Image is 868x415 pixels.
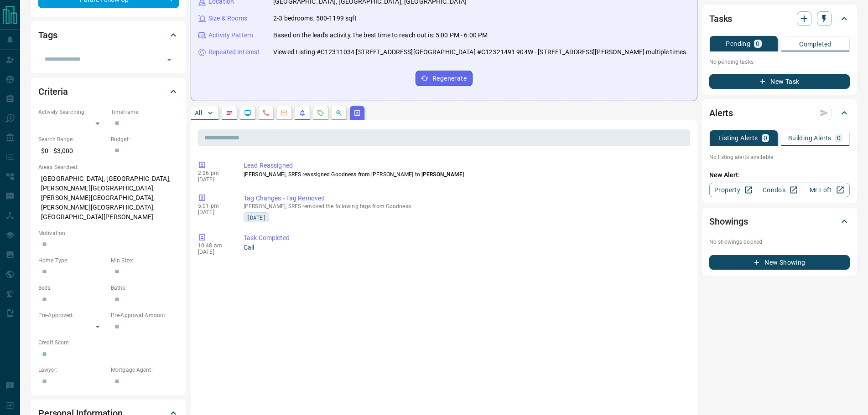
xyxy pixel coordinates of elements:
[38,81,179,102] div: Criteria
[281,109,288,117] svg: Emails
[247,213,266,222] span: [DATE]
[38,311,106,319] p: Pre-Approved:
[756,41,759,47] p: 0
[38,108,106,116] p: Actively Searching:
[38,229,179,237] p: Motivation:
[317,109,324,117] svg: Requests
[163,53,176,66] button: Open
[195,110,202,116] p: All
[38,256,106,265] p: Home Type:
[38,163,179,171] p: Areas Searched:
[273,31,488,40] p: Based on the lead's activity, the best time to reach out is: 5:00 PM - 6:00 PM
[709,238,850,246] p: No showings booked
[244,109,251,117] svg: Lead Browsing Activity
[709,170,850,180] p: New Alert:
[244,203,686,210] p: [PERSON_NAME], SRES removed the following tags from Goodness
[273,14,357,23] p: 2-3 bedrooms, 500-1199 sqft
[111,135,179,143] p: Budget:
[198,209,230,215] p: [DATE]
[262,109,270,117] svg: Calls
[198,176,230,183] p: [DATE]
[709,11,732,26] h2: Tasks
[111,311,179,319] p: Pre-Approval Amount:
[244,243,686,252] p: Call
[799,41,832,47] p: Completed
[803,183,850,197] a: Mr.Loft
[244,194,686,203] p: Tag Changes - Tag Removed
[244,161,686,170] p: Lead Reassigned
[38,284,106,292] p: Beds:
[299,109,306,117] svg: Listing Alerts
[709,55,850,69] p: No pending tasks
[208,31,253,40] p: Activity Pattern
[111,108,179,116] p: Timeframe:
[709,74,850,89] button: New Task
[335,109,343,117] svg: Opportunities
[709,106,733,120] h2: Alerts
[244,233,686,243] p: Task Completed
[756,183,803,197] a: Condos
[198,203,230,209] p: 5:01 pm
[38,84,68,99] h2: Criteria
[726,41,750,47] p: Pending
[198,242,230,249] p: 10:48 am
[38,28,57,42] h2: Tags
[226,109,233,117] svg: Notes
[273,47,688,57] p: Viewed Listing #C12311034 [STREET_ADDRESS][GEOGRAPHIC_DATA] #C12321491 904W - [STREET_ADDRESS][PE...
[764,135,767,141] p: 0
[709,183,756,197] a: Property
[38,366,106,374] p: Lawyer:
[111,284,179,292] p: Baths:
[837,135,841,141] p: 0
[709,214,748,229] h2: Showings
[416,71,473,86] button: Regenerate
[709,255,850,270] button: New Showing
[198,249,230,255] p: [DATE]
[718,135,758,141] p: Listing Alerts
[709,210,850,232] div: Showings
[38,338,179,347] p: Credit Score:
[208,47,260,57] p: Repeated Interest
[709,8,850,30] div: Tasks
[709,153,850,161] p: No listing alerts available
[208,14,248,23] p: Size & Rooms
[198,170,230,176] p: 2:26 pm
[38,143,106,159] p: $0 - $3,000
[38,171,179,225] p: [GEOGRAPHIC_DATA], [GEOGRAPHIC_DATA], [PERSON_NAME][GEOGRAPHIC_DATA], [PERSON_NAME][GEOGRAPHIC_DA...
[421,171,464,178] span: [PERSON_NAME]
[788,135,832,141] p: Building Alerts
[38,24,179,46] div: Tags
[111,366,179,374] p: Mortgage Agent:
[244,170,686,179] p: [PERSON_NAME], SRES reassigned Goodness from [PERSON_NAME] to
[111,256,179,265] p: Min Size:
[709,102,850,124] div: Alerts
[353,109,361,117] svg: Agent Actions
[38,135,106,143] p: Search Range:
